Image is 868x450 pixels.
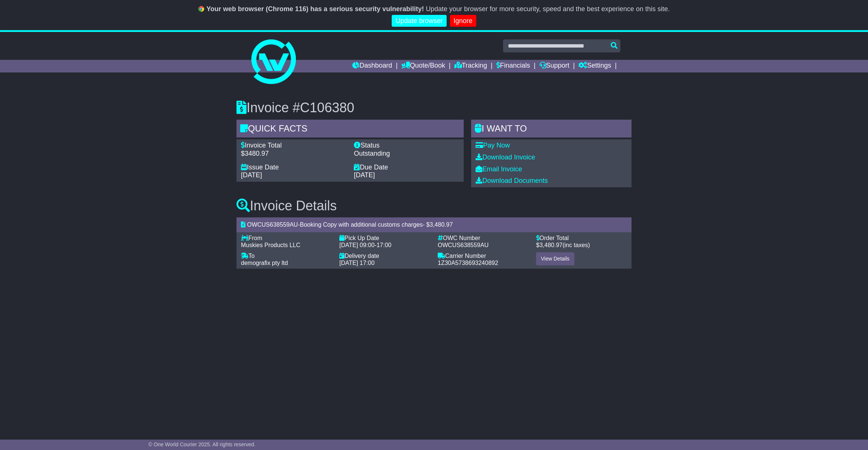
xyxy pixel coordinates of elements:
span: 1Z30A5738693240892 [438,260,498,266]
span: Update your browser for more security, speed and the best experience on this site. [426,5,670,13]
div: Delivery date [339,252,430,259]
span: Muskies Products LLC [241,242,300,248]
div: [DATE] [354,171,459,179]
span: [DATE] 17:00 [339,260,375,266]
a: Quote/Book [401,60,445,72]
span: 3,480.97 [430,221,453,228]
span: Booking Copy with additional customs charges [300,221,423,228]
div: Due Date [354,164,459,172]
a: Update browser [392,15,446,27]
div: To [241,252,332,259]
div: From [241,234,332,242]
span: © One World Courier 2025. All rights reserved. [149,441,256,447]
span: OWCUS638559AU [438,242,489,248]
div: I WANT to [471,120,632,140]
a: Settings [578,60,611,72]
a: Tracking [454,60,487,72]
div: OWC Number [438,234,529,242]
span: 3,480.97 [539,242,562,248]
a: Email Invoice [476,165,522,173]
span: OWCUS638559AU [247,221,298,228]
a: Support [539,60,570,72]
a: Download Documents [476,177,548,184]
a: Ignore [450,15,476,27]
div: Pick Up Date [339,234,430,242]
div: Carrier Number [438,252,529,259]
div: Invoice Total [241,142,346,150]
div: Outstanding [354,150,459,158]
b: Your web browser (Chrome 116) has a serious security vulnerability! [206,5,424,13]
div: Order Total [536,234,627,242]
a: Download Invoice [476,153,535,161]
a: Financials [496,60,530,72]
div: - [339,242,430,249]
span: [DATE] 09:00 [339,242,375,248]
div: $3480.97 [241,150,346,158]
a: View Details [536,252,574,265]
div: $ (inc taxes) [536,242,627,249]
a: Pay Now [476,142,510,149]
a: Dashboard [352,60,392,72]
span: 17:00 [376,242,391,248]
span: demografix pty ltd [241,260,288,266]
div: [DATE] [241,171,346,179]
div: - - $ [236,217,632,232]
h3: Invoice Details [236,198,632,213]
div: Status [354,142,459,150]
div: Issue Date [241,164,346,172]
h3: Invoice #C106380 [236,100,632,115]
div: Quick Facts [236,120,464,140]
